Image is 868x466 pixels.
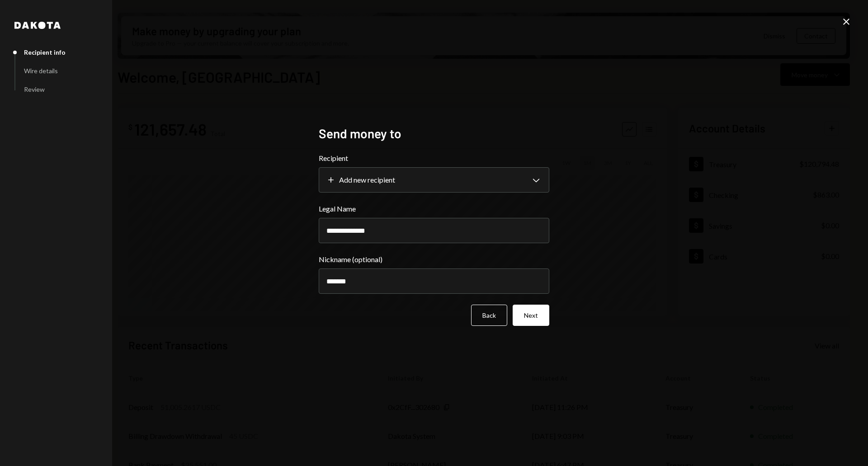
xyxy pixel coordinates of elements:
[24,67,58,75] div: Wire details
[319,125,549,142] h2: Send money to
[319,254,549,265] label: Nickname (optional)
[24,85,45,93] div: Review
[319,203,549,214] label: Legal Name
[319,167,549,193] button: Recipient
[319,153,549,164] label: Recipient
[24,48,66,56] div: Recipient info
[471,305,507,326] button: Back
[513,305,549,326] button: Next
